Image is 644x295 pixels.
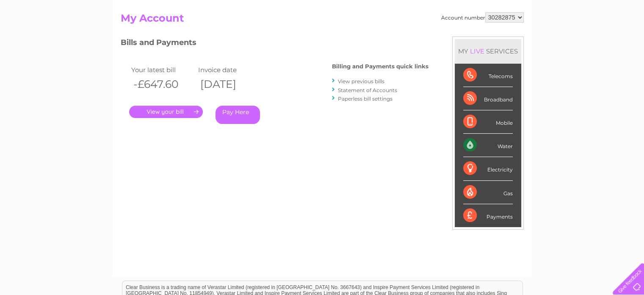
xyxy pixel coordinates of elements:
[463,87,513,110] div: Broadband
[455,39,521,63] div: MY SERVICES
[495,36,511,42] a: Water
[463,64,513,87] div: Telecoms
[463,134,513,157] div: Water
[338,87,397,93] a: Statement of Accounts
[441,12,524,22] div: Account number
[463,181,513,204] div: Gas
[196,64,263,76] td: Invoice date
[122,5,522,41] div: Clear Business is a trading name of Verastar Limited (registered in [GEOGRAPHIC_DATA] No. 3667643...
[332,63,428,70] h4: Billing and Payments quick links
[121,37,428,51] h3: Bills and Payments
[616,36,636,42] a: Log out
[129,106,203,118] a: .
[216,106,260,124] a: Pay Here
[540,36,565,42] a: Telecoms
[121,12,524,28] h2: My Account
[468,47,486,55] div: LIVE
[338,78,384,84] a: View previous bills
[129,76,196,93] th: -£647.60
[588,36,608,42] a: Contact
[516,36,535,42] a: Energy
[196,76,263,93] th: [DATE]
[463,110,513,134] div: Mobile
[129,64,196,76] td: Your latest bill
[338,96,392,102] a: Paperless bill settings
[484,4,543,15] a: 0333 014 3131
[463,157,513,180] div: Electricity
[22,22,66,48] img: logo.png
[463,204,513,227] div: Payments
[570,36,583,42] a: Blog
